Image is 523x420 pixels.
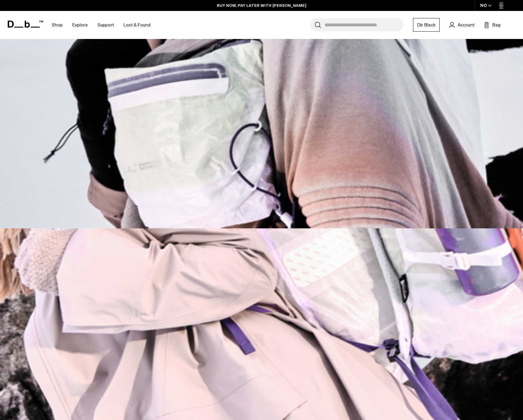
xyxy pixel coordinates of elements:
a: Db Black [413,18,440,32]
a: Lost & Found [124,14,151,36]
a: Account [449,21,474,29]
a: BUY NOW, PAY LATER WITH [PERSON_NAME] [217,3,307,8]
span: Bag [492,22,500,28]
a: Shop [52,14,63,36]
nav: Main Navigation [47,11,155,39]
button: Bag [484,21,500,29]
span: Account [458,22,474,28]
a: Support [97,14,114,36]
a: Explore [72,14,88,36]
